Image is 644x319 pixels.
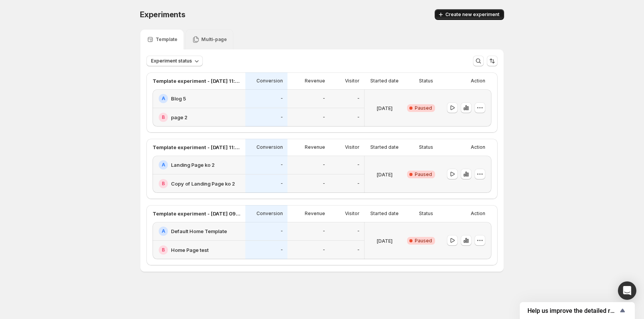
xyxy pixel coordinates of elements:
[153,77,241,85] p: Template experiment - [DATE] 11:42:07
[140,10,186,19] span: Experiments
[305,144,325,150] p: Revenue
[162,228,165,234] h2: A
[171,227,227,235] h2: Default Home Template
[171,113,187,121] h2: page 2
[357,181,360,187] p: -
[376,171,393,178] p: [DATE]
[376,104,393,112] p: [DATE]
[162,162,165,168] h2: A
[162,95,165,102] h2: A
[357,162,360,168] p: -
[305,210,325,217] p: Revenue
[419,144,433,150] p: Status
[370,78,399,84] p: Started date
[357,114,360,120] p: -
[345,144,360,150] p: Visitor
[527,306,627,315] button: Show survey - Help us improve the detailed report for A/B campaigns
[415,171,432,178] span: Paused
[281,114,283,120] p: -
[156,36,177,43] p: Template
[162,181,165,187] h2: B
[471,210,485,217] p: Action
[345,78,360,84] p: Visitor
[487,56,498,66] button: Sort the results
[419,78,433,84] p: Status
[281,181,283,187] p: -
[471,78,485,84] p: Action
[171,161,215,169] h2: Landing Page ko 2
[376,237,393,245] p: [DATE]
[357,247,360,253] p: -
[146,56,203,66] button: Experiment status
[527,307,618,314] span: Help us improve the detailed report for A/B campaigns
[162,247,165,253] h2: B
[357,95,360,102] p: -
[345,210,360,217] p: Visitor
[415,238,432,244] span: Paused
[323,247,325,253] p: -
[281,247,283,253] p: -
[281,162,283,168] p: -
[281,228,283,234] p: -
[445,12,499,18] span: Create new experiment
[323,95,325,102] p: -
[323,114,325,120] p: -
[323,228,325,234] p: -
[162,114,165,120] h2: B
[256,144,283,150] p: Conversion
[323,181,325,187] p: -
[370,210,399,217] p: Started date
[357,228,360,234] p: -
[415,105,432,111] span: Paused
[435,9,504,20] button: Create new experiment
[256,210,283,217] p: Conversion
[153,210,241,217] p: Template experiment - [DATE] 09:05:39
[171,246,209,254] h2: Home Page test
[419,210,433,217] p: Status
[151,58,192,64] span: Experiment status
[171,180,235,187] h2: Copy of Landing Page ko 2
[618,281,636,300] div: Open Intercom Messenger
[281,95,283,102] p: -
[256,78,283,84] p: Conversion
[153,143,241,151] p: Template experiment - [DATE] 11:38:35
[201,36,227,43] p: Multi-page
[323,162,325,168] p: -
[171,95,186,102] h2: Blog 5
[471,144,485,150] p: Action
[370,144,399,150] p: Started date
[305,78,325,84] p: Revenue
